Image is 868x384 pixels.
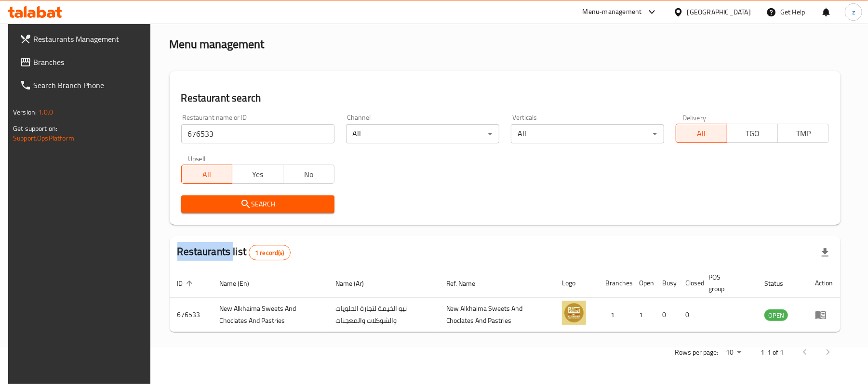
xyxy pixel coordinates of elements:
span: POS group [708,271,745,294]
td: نيو الخيمة لتجارة الحلويات والشوكلات والمعجنات [328,298,438,332]
p: 1-1 of 1 [761,346,784,358]
button: All [676,124,727,143]
a: Support.OpsPlatform [13,132,74,144]
td: New Alkhaima Sweets And Choclates And Pastries [439,298,555,332]
img: New Alkhaima Sweets And Choclates And Pastries [562,301,586,325]
h2: Restaurant search [181,91,829,105]
h2: Restaurants list [177,244,291,260]
div: All [346,124,499,143]
span: 1 record(s) [249,248,290,257]
p: Rows per page: [675,346,718,358]
span: 1.0.0 [38,106,53,118]
span: Name (Ar) [335,278,376,289]
td: 0 [654,298,678,332]
a: Search Branch Phone [12,74,153,97]
span: Version: [13,106,37,118]
td: 676533 [170,298,212,332]
span: All [186,167,229,181]
a: Restaurants Management [12,27,153,51]
th: Logo [554,269,598,298]
button: All [181,165,233,184]
div: [GEOGRAPHIC_DATA] [687,7,751,17]
span: ID [177,278,196,289]
th: Closed [678,269,701,298]
span: Ref. Name [446,278,488,289]
span: Search [189,198,327,210]
th: Busy [654,269,678,298]
span: Restaurants Management [33,33,146,45]
span: OPEN [764,310,788,321]
th: Action [807,269,841,298]
td: 1 [598,298,631,332]
div: All [511,124,664,143]
a: Branches [12,51,153,74]
table: enhanced table [170,269,841,332]
td: 0 [678,298,701,332]
div: Rows per page: [722,346,745,360]
span: Search Branch Phone [33,79,146,91]
label: Delivery [682,114,707,121]
button: TMP [777,124,829,143]
input: Search for restaurant name or ID.. [181,124,334,143]
span: Status [764,278,796,289]
th: Branches [598,269,631,298]
th: Open [631,269,654,298]
h2: Menu management [170,37,265,52]
span: Branches [33,56,146,68]
label: Upsell [188,155,206,162]
span: Yes [236,167,280,181]
button: No [283,165,334,184]
button: TGO [727,124,778,143]
div: Menu [815,309,833,320]
span: All [680,127,723,141]
span: z [852,7,855,17]
td: New Alkhaima Sweets And Choclates And Pastries [212,298,328,332]
span: TGO [731,127,775,141]
div: Export file [814,241,837,264]
span: No [287,167,331,181]
td: 1 [631,298,654,332]
div: Total records count [249,245,291,260]
button: Search [181,195,334,213]
span: Name (En) [220,278,262,289]
div: Menu-management [583,6,642,18]
span: TMP [782,127,825,141]
button: Yes [232,165,283,184]
span: Get support on: [13,122,57,135]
